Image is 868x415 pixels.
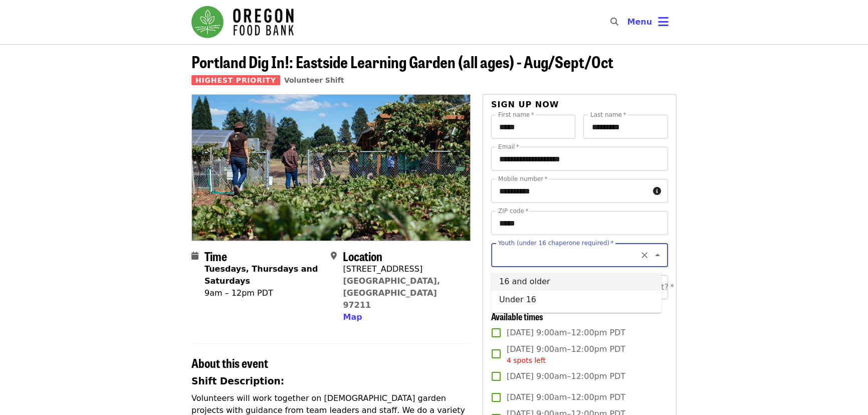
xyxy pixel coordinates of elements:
input: Email [491,147,668,171]
a: Volunteer Shift [284,76,344,84]
i: search icon [610,17,618,27]
input: Mobile number [491,179,649,203]
img: Portland Dig In!: Eastside Learning Garden (all ages) - Aug/Sept/Oct organized by Oregon Food Bank [192,95,470,240]
span: Available times [491,310,543,323]
span: Time [204,247,227,265]
label: Youth (under 16 chaperone required) [498,240,613,246]
a: [GEOGRAPHIC_DATA], [GEOGRAPHIC_DATA] 97211 [343,276,440,310]
div: 9am – 12pm PDT [204,287,323,299]
span: [DATE] 9:00am–12:00pm PDT [507,391,625,403]
span: Highest Priority [191,75,280,85]
label: Email [498,144,519,150]
label: First name [498,112,534,118]
li: Under 16 [491,291,662,309]
span: [DATE] 9:00am–12:00pm PDT [507,327,625,339]
button: Close [650,248,665,262]
span: Location [343,247,382,265]
span: About this event [191,354,268,371]
span: [DATE] 9:00am–12:00pm PDT [507,370,625,382]
label: Mobile number [498,176,547,182]
span: Portland Dig In!: Eastside Learning Garden (all ages) - Aug/Sept/Oct [191,50,613,73]
button: Toggle account menu [619,10,677,34]
label: Last name [590,112,626,118]
input: First name [491,115,576,139]
input: Last name [583,115,668,139]
input: ZIP code [491,211,668,235]
span: Map [343,312,362,322]
span: 4 spots left [507,356,546,364]
strong: Shift Description: [191,376,284,386]
i: bars icon [658,15,669,29]
span: Menu [627,17,652,27]
button: Map [343,311,362,323]
i: circle-info icon [653,186,661,196]
i: calendar icon [191,251,198,261]
span: [DATE] 9:00am–12:00pm PDT [507,343,625,366]
button: Clear [637,248,652,262]
div: [STREET_ADDRESS] [343,263,462,275]
input: Search [624,10,632,34]
li: 16 and older [491,273,662,291]
i: map-marker-alt icon [331,251,337,261]
strong: Tuesdays, Thursdays and Saturdays [204,264,318,286]
label: ZIP code [498,208,528,214]
span: Sign up now [491,100,559,109]
img: Oregon Food Bank - Home [191,6,294,38]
